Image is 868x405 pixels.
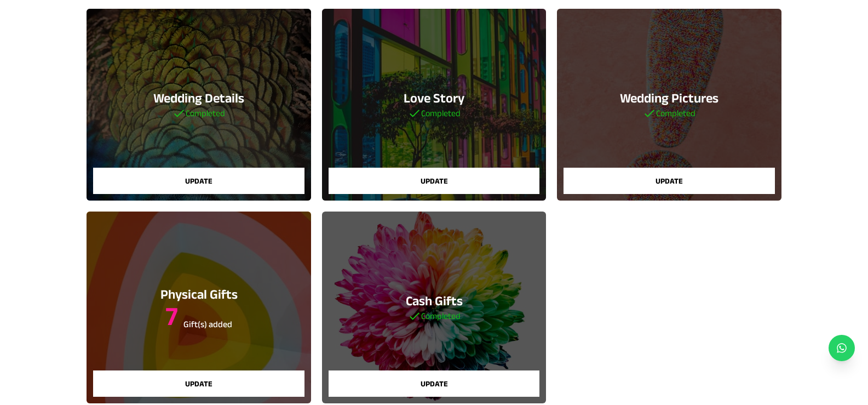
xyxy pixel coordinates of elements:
a: Love StoryCompletedUpdate [322,9,546,201]
sub: Gift(s) added [183,320,232,329]
h3: Cash Gifts [406,292,463,310]
h3: Wedding Details [153,89,244,107]
button: Update [93,370,304,397]
button: Update [329,168,539,194]
a: Wedding PicturesCompletedUpdate [557,9,781,201]
button: Update [93,168,304,194]
button: Update [564,168,774,194]
button: Update [329,370,539,397]
h5: Completed [643,107,695,120]
h5: Completed [408,107,461,120]
a: Physical Gifts7 Gift(s) addedUpdate [87,212,311,403]
a: Wedding DetailsCompletedUpdate [87,9,311,201]
h3: Wedding Pictures [620,89,718,107]
a: Cash GiftsCompletedUpdate [322,212,546,403]
h3: Physical Gifts [160,286,238,303]
h5: Completed [406,310,463,323]
h3: Love Story [404,89,464,107]
h3: 7 [160,303,238,329]
h5: Completed [173,107,225,120]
